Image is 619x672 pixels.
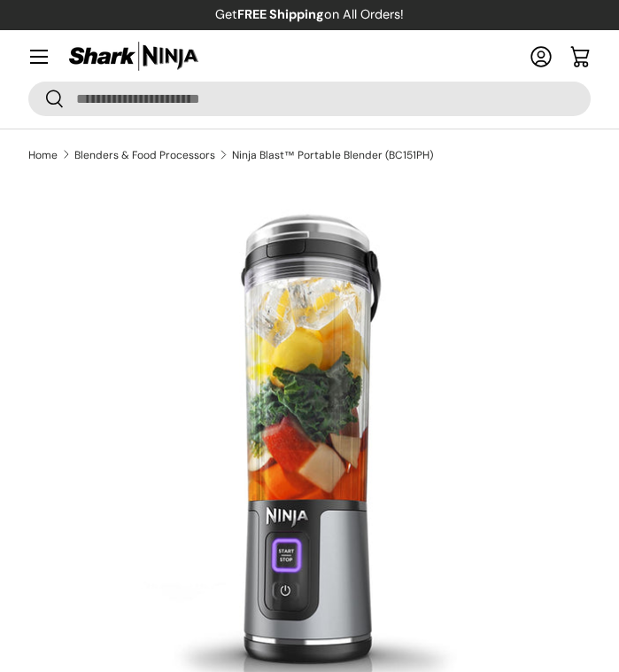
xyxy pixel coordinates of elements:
a: Ninja Blast™ Portable Blender (BC151PH) [232,150,433,160]
strong: FREE Shipping [237,6,324,22]
img: Shark Ninja Philippines [67,39,200,74]
a: Home [28,150,58,160]
p: Get on All Orders! [215,5,404,25]
nav: Breadcrumbs [28,147,591,163]
a: Blenders & Food Processors [74,150,215,160]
